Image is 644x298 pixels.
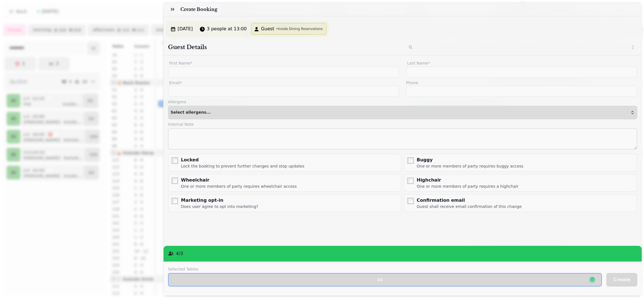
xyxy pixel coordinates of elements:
[417,197,522,204] div: Confirmation email
[613,278,630,282] span: Create
[168,60,399,67] label: First Name*
[171,110,211,115] span: Select allergens...
[417,157,523,163] div: Buggy
[168,106,637,119] button: Select allergens...
[168,80,399,86] label: Email*
[181,157,304,163] div: Locked
[168,122,637,127] label: Internal Note
[261,26,274,32] span: Guest
[406,60,637,67] label: Last Name*
[207,26,247,32] span: 3 people at 13:00
[168,266,602,272] label: Selected Tables
[377,278,382,282] p: 33
[417,177,519,184] div: Highchair
[178,26,193,32] span: [DATE]
[181,184,297,189] div: One or more members of party requires wheelchair access
[168,99,637,105] label: Allergens
[417,184,519,189] div: One or more members of party requires a highchair
[181,197,258,204] div: Marketing opt-in
[276,27,323,31] span: • Inside Dining Reservations
[181,163,304,169] div: Lock the booking to prevent further changes and stop updates
[181,204,258,209] div: Does user agree to opt into marketing?
[168,43,400,51] h2: Guest Details
[176,250,183,257] p: 4 / 3
[180,6,220,13] h3: Create Booking
[606,273,637,286] button: Create
[417,204,522,209] div: Guest shall receive email confirmation of this change
[181,177,297,184] div: Wheelchair
[168,273,602,286] button: 33
[406,80,637,86] label: Phone
[417,163,523,169] div: One or more members of party requires buggy access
